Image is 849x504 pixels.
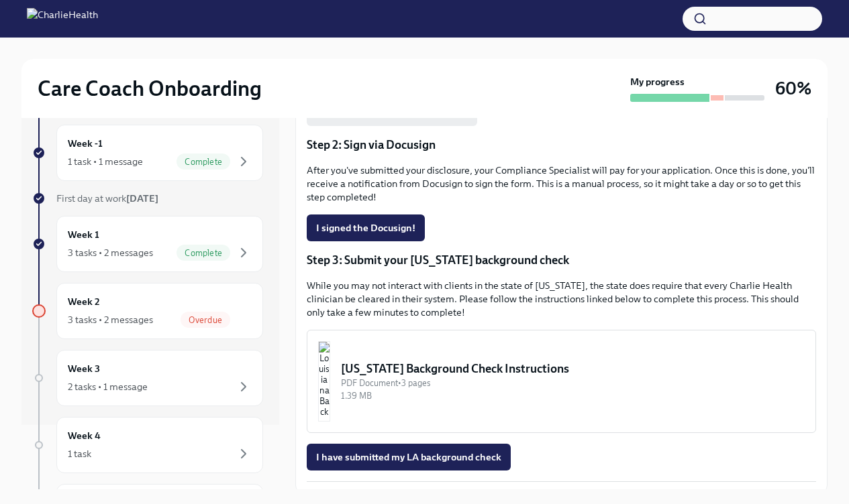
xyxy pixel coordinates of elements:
div: 1 task • 1 message [68,155,143,168]
a: Week 41 task [32,417,263,473]
h3: 60% [775,76,811,101]
strong: My progress [630,75,685,88]
a: Week 23 tasks • 2 messagesOverdue [32,283,263,339]
h6: Week 2 [68,294,100,309]
p: After you've submitted your disclosure, your Compliance Specialist will pay for your application.... [307,164,816,204]
span: Overdue [181,315,230,325]
button: I have submitted my LA background check [307,444,511,470]
div: 3 tasks • 2 messages [68,313,153,326]
img: CharlieHealth [27,8,98,29]
span: I signed the Docusign! [316,221,415,235]
p: While you may not interact with clients in the state of [US_STATE], the state does require that e... [307,279,816,319]
div: [US_STATE] Background Check Instructions [341,361,805,377]
h6: Week 4 [68,428,101,443]
div: 1 task [68,447,91,460]
button: [US_STATE] Background Check InstructionsPDF Document•3 pages1.39 MB [307,330,816,433]
p: Step 3: Submit your [US_STATE] background check [307,252,816,268]
h2: Care Coach Onboarding [38,75,262,102]
span: Complete [177,157,230,167]
a: First day at work[DATE] [32,192,263,205]
a: Week 13 tasks • 2 messagesComplete [32,216,263,272]
span: Complete [177,248,230,258]
img: Louisiana Background Check Instructions [318,341,330,422]
h6: Week 3 [68,361,100,376]
div: PDF Document • 3 pages [341,377,805,389]
div: 2 tasks • 1 message [68,380,148,393]
div: 1.39 MB [341,389,805,402]
button: I signed the Docusign! [307,214,425,241]
strong: [DATE] [126,192,158,204]
a: Week -11 task • 1 messageComplete [32,125,263,181]
span: First day at work [56,192,158,204]
span: I have submitted my LA background check [316,450,501,464]
h6: Week 1 [68,227,99,242]
h6: Week -1 [68,136,103,151]
p: Step 2: Sign via Docusign [307,137,816,153]
div: 3 tasks • 2 messages [68,246,153,259]
a: Week 32 tasks • 1 message [32,350,263,406]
